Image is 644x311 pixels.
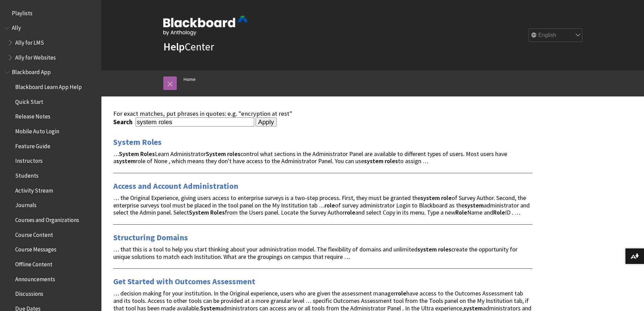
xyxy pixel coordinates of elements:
[15,111,50,120] span: Release Notes
[529,29,583,42] select: Site Language Selector
[184,75,196,84] a: Home
[116,157,136,165] strong: system
[15,259,52,268] span: Offline Content
[15,288,43,297] span: Discussions
[12,7,32,17] span: Playlists
[206,150,226,158] strong: System
[15,81,82,90] span: Blackboard Learn App Help
[418,245,437,253] strong: system
[15,52,56,61] span: Ally for Websites
[364,157,383,165] strong: system
[113,194,530,217] span: … the Original Experience, giving users access to enterprise surveys is a two-step process. First...
[15,140,50,150] span: Feature Guide
[163,16,248,36] img: Blackboard by Anthology
[345,208,355,216] strong: role
[15,185,53,194] span: Activity Stream
[113,137,162,148] a: System Roles
[163,40,214,53] a: HelpCenter
[438,245,451,253] strong: roles
[15,273,55,283] span: Announcements
[4,7,97,19] nav: Book outline for Playlists
[113,181,238,192] a: Access and Account Administration
[12,22,21,31] span: Ally
[227,150,240,158] strong: roles
[441,194,452,202] strong: role
[210,208,225,216] strong: Roles
[15,229,53,238] span: Course Content
[396,289,406,297] strong: role
[15,126,59,135] span: Mobile Auto Login
[113,276,255,287] a: Get Started with Outcomes Assessment
[119,150,139,158] strong: System
[15,96,43,105] span: Quick Start
[12,67,51,76] span: Blackboard App
[15,200,37,209] span: Journals
[15,155,43,164] span: Instructors
[256,117,277,127] input: Apply
[163,40,185,53] strong: Help
[113,110,532,117] div: For exact matches, put phrases in quotes: e.g. "encryption at rest"
[385,157,398,165] strong: roles
[15,37,44,46] span: Ally for LMS
[15,170,39,179] span: Students
[15,244,56,253] span: Course Messages
[421,194,440,202] strong: system
[15,214,79,223] span: Courses and Organizations
[113,150,507,165] span: … Learn Administrator control what sections in the Administrator Panel are available to different...
[113,232,188,243] a: Structuring Domains
[493,208,505,216] strong: Role
[4,22,97,63] nav: Book outline for Anthology Ally Help
[140,150,155,158] strong: Roles
[113,118,134,126] label: Search
[464,201,484,209] strong: system
[325,201,335,209] strong: role
[113,245,518,261] span: … that this is a tool to help you start thinking about your administration model. The flexibility...
[455,208,467,216] strong: Role
[189,208,209,216] strong: System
